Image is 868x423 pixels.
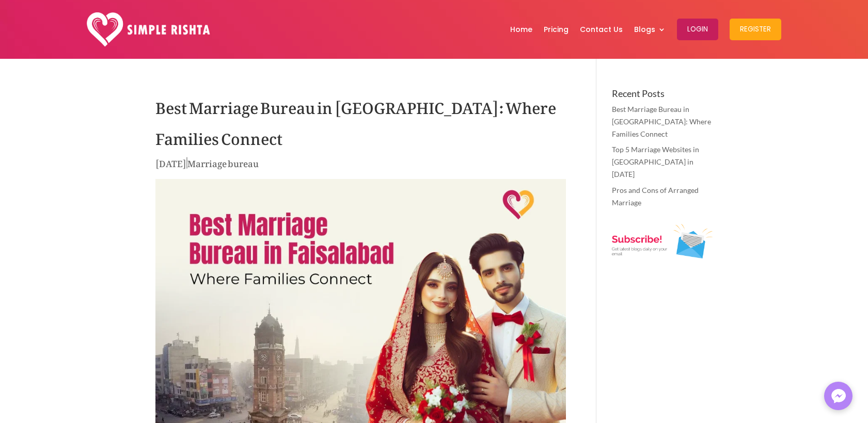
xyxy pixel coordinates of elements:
[828,386,849,406] img: Messenger
[155,156,566,176] p: |
[155,151,186,172] span: [DATE]
[677,19,718,40] button: Login
[580,3,623,56] a: Contact Us
[612,105,711,138] a: Best Marriage Bureau in [GEOGRAPHIC_DATA]: Where Families Connect
[730,3,781,56] a: Register
[634,3,666,56] a: Blogs
[510,3,532,56] a: Home
[730,19,781,40] button: Register
[155,89,566,156] h1: Best Marriage Bureau in [GEOGRAPHIC_DATA]: Where Families Connect
[187,151,259,172] a: Marriage bureau
[612,145,699,178] a: Top 5 Marriage Websites in [GEOGRAPHIC_DATA] in [DATE]
[677,3,718,56] a: Login
[612,186,699,207] a: Pros and Cons of Arranged Marriage
[544,3,569,56] a: Pricing
[612,89,713,103] h4: Recent Posts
